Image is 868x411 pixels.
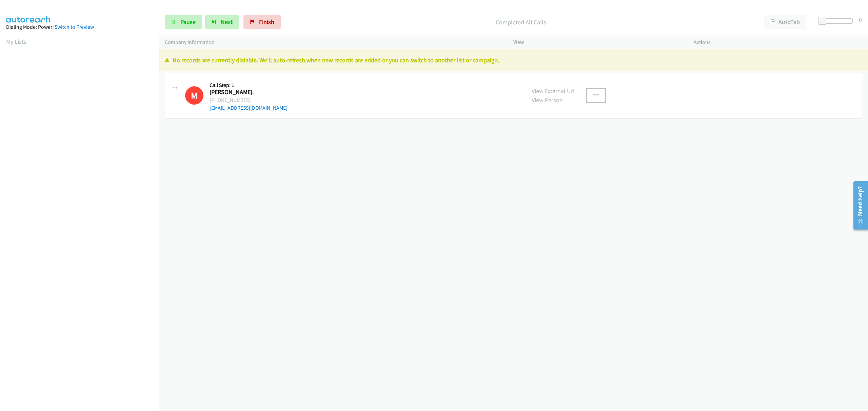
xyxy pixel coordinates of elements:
a: [EMAIL_ADDRESS][DOMAIN_NAME] [210,105,288,111]
a: Pause [165,15,202,29]
div: 0 [859,15,862,24]
iframe: Resource Center [849,178,868,232]
h2: [PERSON_NAME]. [210,88,269,96]
iframe: Dialpad [6,52,159,374]
span: Finish [259,18,274,26]
button: Next [205,15,239,29]
a: Switch to Preview [55,24,94,30]
a: View External Url [532,87,575,95]
div: [PHONE_NUMBER] [210,96,288,104]
a: Finish [243,15,281,29]
p: Company Information [165,38,501,46]
h1: M [185,86,203,105]
a: My Lists [6,38,26,45]
p: View [513,38,682,46]
div: Dialing Mode: Power | [6,23,153,31]
div: Delay between calls (in seconds) [822,18,853,24]
button: AutoTab [764,15,806,29]
h5: Call Step: 1 [210,82,288,89]
span: Pause [180,18,196,26]
a: View Person [532,96,563,104]
span: Next [221,18,233,26]
p: No records are currently dialable. We'll auto-refresh when new records are added or you can switc... [165,56,862,65]
p: Completed All Calls [290,18,752,27]
p: Actions [694,38,862,46]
